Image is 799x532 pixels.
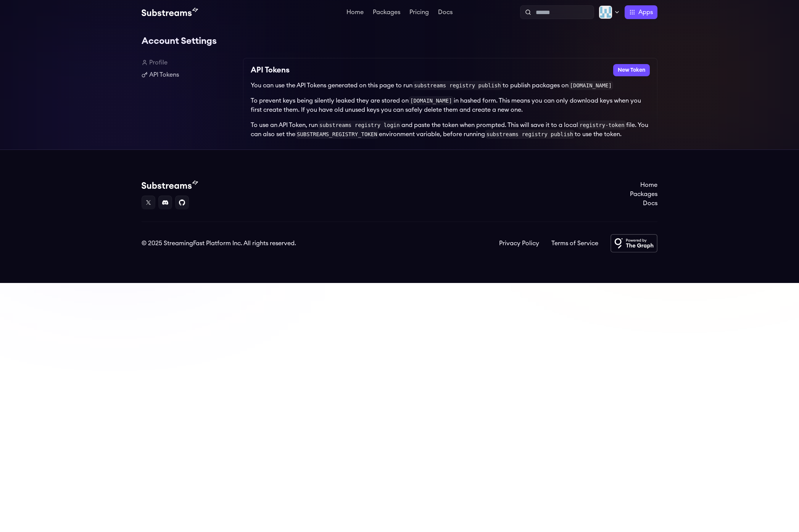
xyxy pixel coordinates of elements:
[638,8,653,17] span: Apps
[371,9,402,17] a: Packages
[345,9,365,17] a: Home
[437,9,454,17] a: Docs
[578,121,626,130] code: registry-token
[142,70,237,79] a: API Tokens
[613,64,650,76] button: New Token
[551,239,598,248] a: Terms of Service
[599,5,612,19] img: Profile
[251,81,650,90] p: You can use the API Tokens generated on this page to run to publish packages on
[630,190,657,199] a: Packages
[251,64,290,76] h2: API Tokens
[485,130,575,139] code: substreams registry publish
[295,130,379,139] code: SUBSTREAMS_REGISTRY_TOKEN
[408,9,430,17] a: Pricing
[611,234,657,252] img: Powered by The Graph
[142,34,657,49] h1: Account Settings
[409,96,454,105] code: [DOMAIN_NAME]
[630,199,657,208] a: Docs
[412,81,503,90] code: substreams registry publish
[251,96,650,114] p: To prevent keys being silently leaked they are stored on in hashed form. This means you can only ...
[499,239,539,248] a: Privacy Policy
[318,121,401,130] code: substreams registry login
[142,180,198,190] img: Substream's logo
[630,180,657,190] a: Home
[142,8,198,17] img: Substream's logo
[142,58,237,67] a: Profile
[569,81,614,90] code: [DOMAIN_NAME]
[142,239,296,248] div: © 2025 StreamingFast Platform Inc. All rights reserved.
[251,121,650,139] p: To use an API Token, run and paste the token when prompted. This will save it to a local file. Yo...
